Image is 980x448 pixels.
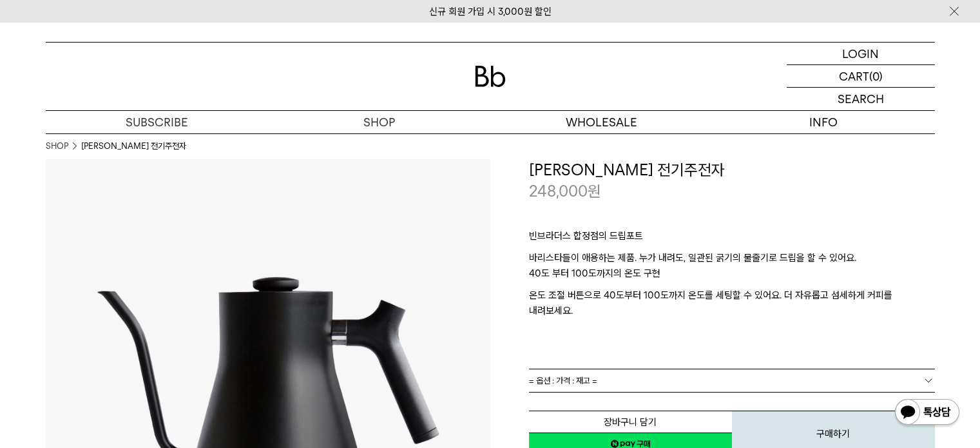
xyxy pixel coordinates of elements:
[529,180,601,202] p: 248,000
[529,228,935,250] p: 빈브라더스 합정점의 드립포트
[268,111,490,133] a: SHOP
[787,65,935,88] a: CART (0)
[529,287,935,349] p: 온도 조절 버튼으로 40도부터 100도까지 온도를 세팅할 수 있어요. 더 자유롭고 섬세하게 커피를 내려보세요.
[838,88,884,110] p: SEARCH
[839,65,869,87] p: CART
[588,182,601,200] span: 원
[46,140,68,153] a: SHOP
[475,66,506,87] img: 로고
[529,159,935,181] h3: [PERSON_NAME] 전기주전자
[429,6,552,17] a: 신규 회원 가입 시 3,000원 할인
[894,398,961,429] img: 카카오톡 채널 1:1 채팅 버튼
[529,266,935,287] p: 40도 부터 100도까지의 온도 구현
[869,65,883,87] p: (0)
[713,111,935,133] p: INFO
[529,369,597,392] span: = 옵션 : 가격 : 재고 =
[787,43,935,65] a: LOGIN
[529,250,935,266] p: 바리스타들이 애용하는 제품. 누가 내려도, 일관된 굵기의 물줄기로 드립을 할 수 있어요.
[46,111,268,133] a: SUBSCRIBE
[529,411,732,433] button: 장바구니 담기
[81,140,186,153] li: [PERSON_NAME] 전기주전자
[842,43,879,64] p: LOGIN
[490,111,713,133] p: WHOLESALE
